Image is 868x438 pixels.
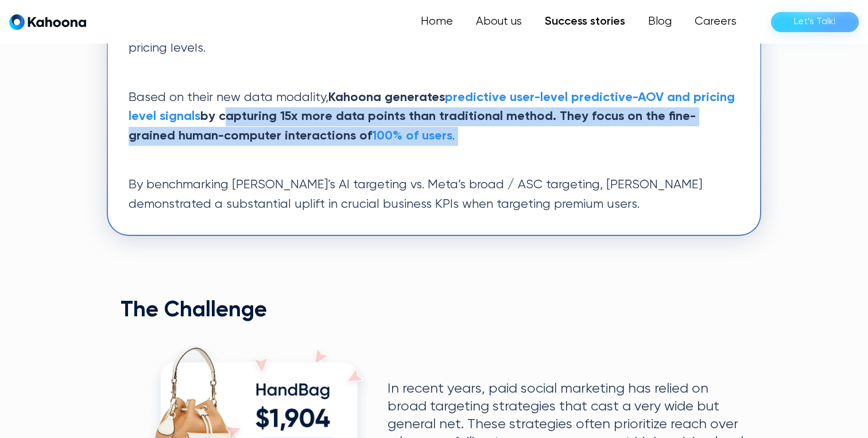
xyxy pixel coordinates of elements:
[533,10,637,33] a: Success stories
[9,14,86,30] a: home
[637,10,683,33] a: Blog
[121,298,747,324] h2: The Challenge
[129,176,739,214] p: By benchmarking [PERSON_NAME]'s AI targeting vs. Meta’s broad / ASC targeting, [PERSON_NAME] demo...
[794,13,836,31] div: Let’s Talk!
[129,88,739,146] p: Based on their new data modality, .
[771,12,859,32] a: Let’s Talk!
[409,10,464,33] a: Home
[683,10,748,33] a: Careers
[129,110,696,142] strong: by capturing 15x more data points than traditional method. They focus on the fine-grained human-c...
[328,91,445,104] strong: Kahoona generates
[464,10,533,33] a: About us
[372,130,452,142] strong: 100% of users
